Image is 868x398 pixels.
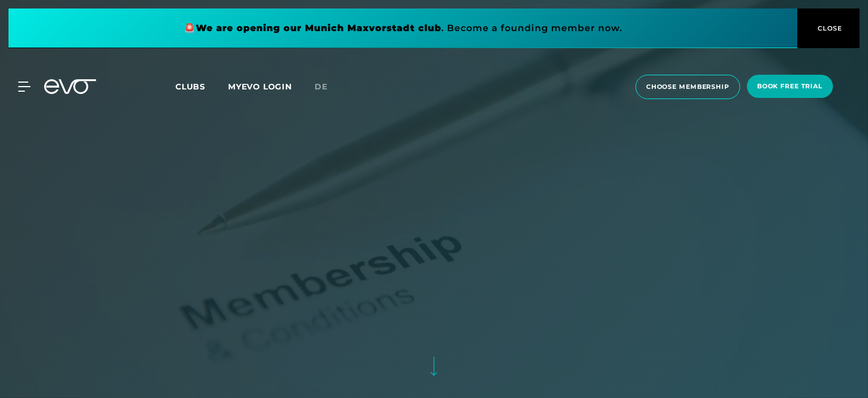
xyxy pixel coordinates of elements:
a: choose membership [632,75,744,99]
span: de [315,82,328,92]
a: MYEVO LOGIN [228,82,292,92]
span: Clubs [175,82,205,92]
span: choose membership [646,82,729,92]
a: Clubs [175,81,228,92]
span: CLOSE [815,23,843,33]
a: book free trial [744,75,836,99]
span: book free trial [757,82,823,91]
a: de [315,80,341,93]
button: CLOSE [797,8,860,48]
